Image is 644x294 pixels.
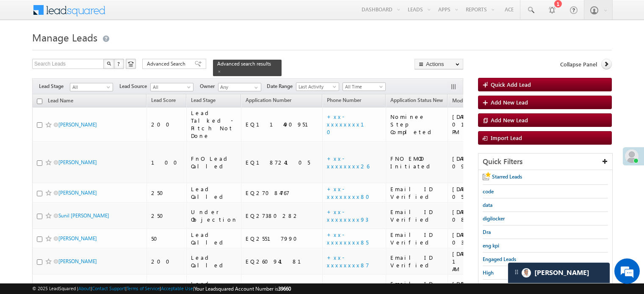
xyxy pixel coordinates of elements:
[483,256,516,262] span: Engaged Leads
[150,83,193,91] a: All
[390,113,444,136] div: Nominee Step Completed
[390,208,444,223] div: Email ID Verified
[58,258,97,264] a: [PERSON_NAME]
[119,82,150,90] span: Lead Source
[390,155,444,170] div: FNO EMOD Initiated
[327,185,375,200] a: +xx-xxxxxxxx80
[191,185,238,201] div: Lead Called
[39,82,70,90] span: Lead Stage
[191,109,238,140] div: Lead Talked - Pitch Not Done
[327,208,368,223] a: +xx-xxxxxxxx93
[452,155,498,170] div: [DATE] 09:58 AM
[218,83,261,91] input: Type to Search
[452,231,498,246] div: [DATE] 03:39 AM
[241,96,296,107] a: Application Number
[452,97,481,104] span: Modified On
[32,285,291,293] span: © 2025 LeadSquared | | | | |
[58,190,97,196] a: [PERSON_NAME]
[452,113,498,136] div: [DATE] 01:31 PM
[191,231,238,246] div: Lead Called
[452,250,498,273] div: [DATE] 12:04 AM
[127,286,160,291] a: Terms of Service
[278,286,291,292] span: 39660
[415,59,463,69] button: Actions
[246,159,318,166] div: EQ18724105
[151,121,182,128] div: 200
[147,96,180,107] a: Lead Score
[246,212,318,220] div: EQ27380282
[483,269,494,276] span: High
[296,83,337,91] span: Last Activity
[491,81,531,88] span: Quick Add Lead
[513,269,520,275] img: carter-drag
[560,60,597,68] span: Collapse Panel
[217,60,271,67] span: Advanced search results
[491,116,528,124] span: Add New Lead
[452,208,498,223] div: [DATE] 08:27 AM
[323,96,365,107] a: Phone Number
[491,134,522,141] span: Import Lead
[327,113,374,135] a: +xx-xxxxxxxx10
[191,254,238,269] div: Lead Called
[483,242,499,249] span: eng kpi
[483,215,505,222] span: digilocker
[151,189,182,197] div: 250
[390,97,443,103] span: Application Status New
[327,155,369,170] a: +xx-xxxxxxxx26
[386,96,447,107] a: Application Status New
[58,235,97,242] a: [PERSON_NAME]
[44,96,77,107] a: Lead Name
[343,82,386,91] a: All Time
[483,202,492,208] span: data
[491,99,528,106] span: Add New Lead
[508,262,610,283] div: carter-dragCarter[PERSON_NAME]
[478,154,612,170] div: Quick Filters
[58,212,109,219] a: Sunil [PERSON_NAME]
[534,269,589,277] span: Carter
[246,121,318,128] div: EQ11490951
[194,286,291,292] span: Your Leadsquared Account Number is
[151,159,182,166] div: 100
[147,60,188,68] span: Advanced Search
[191,155,238,170] div: FnO Lead Called
[483,229,491,235] span: Dra
[522,268,531,278] img: Carter
[296,82,339,91] a: Last Activity
[161,286,193,291] a: Acceptable Use
[191,208,238,223] div: Under Objection
[200,82,218,90] span: Owner
[151,97,176,103] span: Lead Score
[246,97,291,103] span: Application Number
[390,231,444,246] div: Email ID Verified
[151,212,182,220] div: 250
[483,188,494,195] span: code
[327,231,368,246] a: +xx-xxxxxxxx85
[37,99,42,104] input: Check all records
[117,60,121,67] span: ?
[246,258,318,265] div: EQ26094181
[390,254,444,269] div: Email ID Verified
[151,258,182,265] div: 200
[246,235,318,242] div: EQ25517990
[327,97,361,103] span: Phone Number
[492,173,522,180] span: Starred Leads
[250,83,260,92] a: Show All Items
[246,189,318,197] div: EQ27084767
[327,254,369,269] a: +xx-xxxxxxxx87
[58,121,97,128] a: [PERSON_NAME]
[267,82,296,90] span: Date Range
[191,97,216,103] span: Lead Stage
[448,96,493,107] a: Modified On (sorted descending)
[114,59,124,69] button: ?
[78,286,91,291] a: About
[32,30,97,44] span: Manage Leads
[70,83,113,91] a: All
[151,83,191,91] span: All
[343,83,383,91] span: All Time
[70,83,111,91] span: All
[390,185,444,201] div: Email ID Verified
[58,159,97,165] a: [PERSON_NAME]
[92,286,125,291] a: Contact Support
[151,235,182,242] div: 50
[452,185,498,201] div: [DATE] 05:07 PM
